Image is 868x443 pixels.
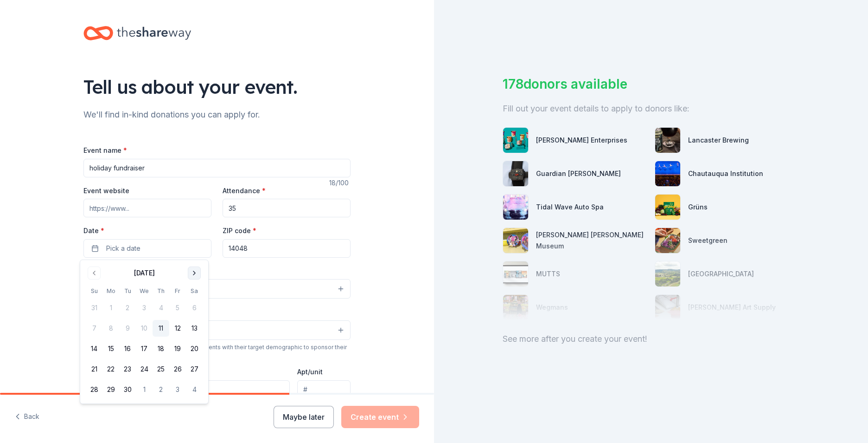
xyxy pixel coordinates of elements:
button: 20 [186,340,203,357]
button: 13 [186,320,203,337]
div: Fill out your event details to apply to donors like: [503,101,799,116]
label: Event name [83,146,127,155]
label: Attendance [223,186,266,195]
button: Pick a date [83,239,211,258]
button: 25 [153,361,169,378]
button: 17 [136,340,153,357]
th: Wednesday [136,286,153,296]
button: Select [83,320,351,340]
button: Maybe later [274,406,334,428]
div: Tidal Wave Auto Spa [536,202,604,213]
input: Spring Fundraiser [83,159,351,177]
th: Monday [102,286,119,296]
button: Go to next month [188,267,201,280]
input: 20 [223,199,351,217]
button: 23 [119,361,136,378]
input: 12345 (U.S. only) [223,239,351,258]
div: Lancaster Brewing [688,135,749,146]
div: 178 donors available [503,74,799,94]
th: Friday [169,286,186,296]
input: https://www... [83,199,211,217]
button: 27 [186,361,203,378]
div: 18 /100 [329,177,351,189]
button: 24 [136,361,153,378]
button: 2 [153,381,169,398]
button: 3 [169,381,186,398]
div: Grüns [688,202,708,213]
label: Event website [83,186,129,195]
th: Saturday [186,286,203,296]
button: 28 [86,381,102,398]
button: 1 [136,381,153,398]
button: Back [15,407,39,427]
button: 22 [102,361,119,378]
label: Apt/unit [297,367,323,377]
th: Sunday [86,286,102,296]
div: We'll find in-kind donations you can apply for. [83,107,351,122]
div: We use this information to help brands find events with their target demographic to sponsor their... [83,344,351,358]
button: 11 [153,320,169,337]
button: 21 [86,361,102,378]
span: Pick a date [106,243,140,254]
img: photo for Chautauqua Institution [655,161,680,186]
button: 12 [169,320,186,337]
button: 16 [119,340,136,357]
img: photo for Wells Enterprises [503,128,528,153]
button: 18 [153,340,169,357]
label: ZIP code [223,226,256,235]
img: photo for Grüns [655,195,680,220]
input: # [297,380,351,399]
button: 26 [169,361,186,378]
img: photo for Lancaster Brewing [655,128,680,153]
div: [PERSON_NAME] Enterprises [536,135,627,146]
th: Thursday [153,286,169,296]
div: Guardian [PERSON_NAME] [536,168,621,179]
button: 14 [86,340,102,357]
button: 29 [102,381,119,398]
button: 19 [169,340,186,357]
label: Date [83,226,211,235]
button: 15 [102,340,119,357]
div: Chautauqua Institution [688,168,763,179]
div: See more after you create your event! [503,332,799,346]
img: photo for Tidal Wave Auto Spa [503,195,528,220]
button: 4 [186,381,203,398]
button: Select [83,279,351,299]
img: photo for Guardian Angel Device [503,161,528,186]
div: [DATE] [134,267,155,279]
button: Go to previous month [88,267,101,280]
div: Tell us about your event. [83,74,351,100]
th: Tuesday [119,286,136,296]
button: 30 [119,381,136,398]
